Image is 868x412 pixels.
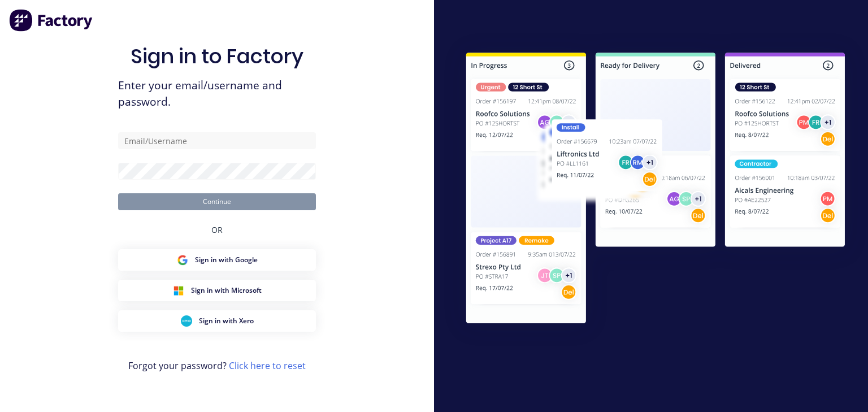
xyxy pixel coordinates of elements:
img: Microsoft Sign in [173,285,184,296]
span: Forgot your password? [128,359,306,372]
img: Factory [9,9,94,32]
button: Continue [118,193,316,210]
img: Xero Sign in [181,315,192,327]
img: Sign in [443,32,868,349]
span: Enter your email/username and password. [118,77,316,110]
h1: Sign in to Factory [131,44,303,68]
span: Sign in with Microsoft [191,285,262,296]
span: Sign in with Xero [199,316,254,326]
button: Google Sign inSign in with Google [118,249,316,271]
input: Email/Username [118,132,316,149]
span: Sign in with Google [195,255,258,265]
a: Click here to reset [229,359,306,372]
button: Xero Sign inSign in with Xero [118,310,316,332]
img: Google Sign in [177,254,188,266]
button: Microsoft Sign inSign in with Microsoft [118,280,316,301]
div: OR [211,210,223,249]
